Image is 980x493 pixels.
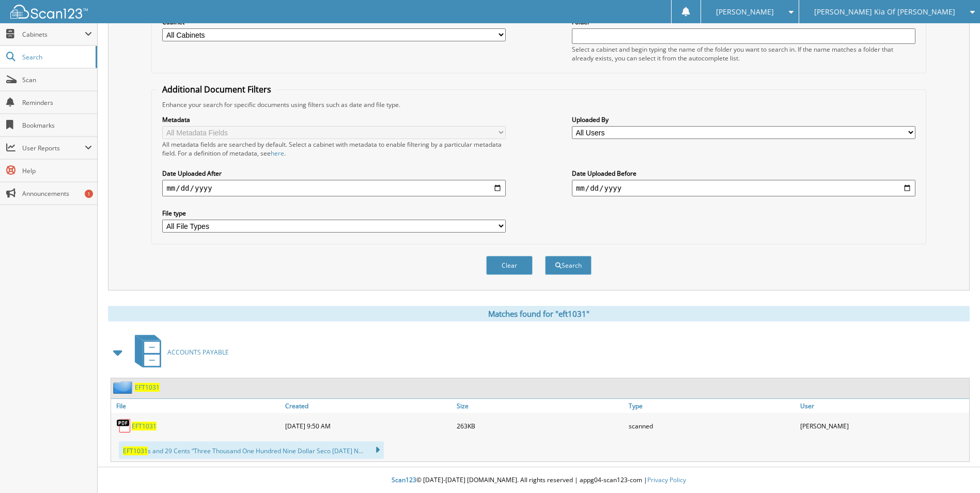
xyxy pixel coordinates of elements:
[626,415,798,436] div: scanned
[572,115,915,124] label: Uploaded By
[22,166,92,175] span: Help
[283,399,454,413] a: Created
[116,418,132,434] img: PDF.png
[123,446,148,455] span: EFT1031
[22,98,92,107] span: Reminders
[132,422,157,430] a: EFT1031
[157,100,920,109] div: Enhance your search for specific documents using filters such as date and file type.
[572,169,915,178] label: Date Uploaded Before
[22,121,92,130] span: Bookmarks
[22,30,85,39] span: Cabinets
[798,399,969,413] a: User
[111,399,283,413] a: File
[392,475,416,484] span: Scan123
[108,306,970,321] div: Matches found for "eft1031"
[162,169,506,178] label: Date Uploaded After
[486,256,533,275] button: Clear
[572,45,915,63] div: Select a cabinet and begin typing the name of the folder you want to search in. If the name match...
[283,415,454,436] div: [DATE] 9:50 AM
[814,9,955,15] span: [PERSON_NAME] Kia Of [PERSON_NAME]
[135,383,160,392] a: EFT1031
[98,468,980,493] div: © [DATE]-[DATE] [DOMAIN_NAME]. All rights reserved | appg04-scan123-com |
[647,475,686,484] a: Privacy Policy
[22,144,85,152] span: User Reports
[22,189,92,198] span: Announcements
[454,399,626,413] a: Size
[22,75,92,84] span: Scan
[626,399,798,413] a: Type
[162,180,506,196] input: start
[129,332,229,373] a: ACCOUNTS PAYABLE
[22,53,90,61] span: Search
[10,5,88,19] img: scan123-logo-white.svg
[545,256,592,275] button: Search
[113,381,135,394] img: folder2.png
[716,9,774,15] span: [PERSON_NAME]
[167,348,229,357] span: ACCOUNTS PAYABLE
[798,415,969,436] div: [PERSON_NAME]
[162,209,506,218] label: File type
[157,84,276,95] legend: Additional Document Filters
[85,190,93,198] div: 1
[119,441,384,459] div: s and 29 Cents “Three Thousand One Hundred Nine Dollar Seco [DATE] N...
[162,115,506,124] label: Metadata
[572,180,915,196] input: end
[271,149,284,158] a: here
[454,415,626,436] div: 263KB
[162,140,506,158] div: All metadata fields are searched by default. Select a cabinet with metadata to enable filtering b...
